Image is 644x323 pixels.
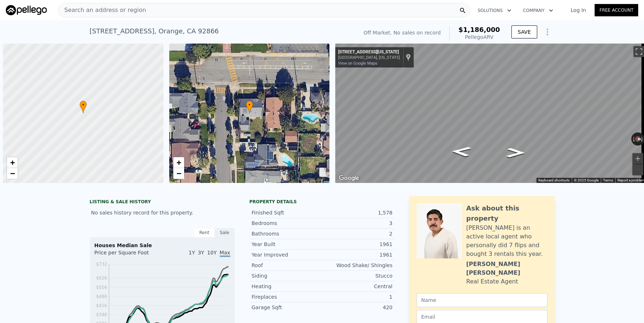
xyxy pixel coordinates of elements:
[173,168,184,179] a: Zoom out
[322,283,393,290] div: Central
[406,53,411,61] a: Show location on map
[194,228,215,237] div: Rent
[7,157,18,168] a: Zoom in
[472,4,517,17] button: Solutions
[207,250,216,255] span: 10Y
[246,101,253,113] div: •
[215,228,235,237] div: Sale
[246,102,253,108] span: •
[322,241,393,248] div: 1961
[90,26,219,36] div: [STREET_ADDRESS] , Orange , CA 92866
[322,272,393,279] div: Stucco
[322,209,393,216] div: 1,578
[632,164,643,175] button: Zoom out
[458,26,500,33] span: $1,186,000
[443,144,479,159] path: Go North, S California St
[337,173,361,183] img: Google
[252,293,322,300] div: Fireplaces
[603,178,613,182] a: Terms (opens in new tab)
[574,178,599,182] span: © 2025 Google
[631,132,635,146] button: Rotate counterclockwise
[338,55,400,60] div: [GEOGRAPHIC_DATA], [US_STATE]
[632,153,643,164] button: Zoom in
[220,250,230,257] span: Max
[498,146,533,160] path: Go South, S California St
[90,206,235,219] div: No sales history record for this property.
[96,285,107,290] tspan: $556
[6,5,47,15] img: Pellego
[252,283,322,290] div: Heating
[7,168,18,179] a: Zoom out
[94,242,230,249] div: Houses Median Sale
[466,277,518,286] div: Real Estate Agent
[252,209,322,216] div: Finished Sqft
[58,6,146,15] span: Search an address or region
[466,260,547,277] div: [PERSON_NAME] [PERSON_NAME]
[322,262,393,269] div: Wood Shake/ Shingles
[96,275,107,281] tspan: $626
[338,61,377,66] a: View on Google Maps
[511,25,537,38] button: SAVE
[337,173,361,183] a: Open this area in Google Maps (opens a new window)
[94,249,162,261] div: Price per Square Foot
[96,303,107,308] tspan: $416
[252,220,322,227] div: Bedrooms
[96,294,107,299] tspan: $486
[90,199,235,206] div: LISTING & SALE HISTORY
[173,157,184,168] a: Zoom in
[595,4,638,16] a: Free Account
[538,178,570,183] button: Keyboard shortcuts
[96,262,107,267] tspan: $732
[466,224,547,258] div: [PERSON_NAME] is an active local agent who personally did 7 flips and bought 3 rentals this year.
[252,230,322,237] div: Bathrooms
[322,293,393,300] div: 1
[189,250,195,255] span: 1Y
[322,230,393,237] div: 2
[458,33,500,41] div: Pellego ARV
[252,272,322,279] div: Siding
[322,251,393,258] div: 1961
[198,250,204,255] span: 3Y
[176,158,181,167] span: +
[322,304,393,311] div: 420
[176,169,181,178] span: −
[10,169,15,178] span: −
[96,312,107,317] tspan: $346
[417,293,547,307] input: Name
[562,7,595,14] a: Log In
[466,203,547,224] div: Ask about this property
[80,101,87,113] div: •
[252,251,322,258] div: Year Improved
[322,220,393,227] div: 3
[364,29,441,36] div: Off Market. No sales on record
[517,4,559,17] button: Company
[252,241,322,248] div: Year Built
[338,49,400,55] div: [STREET_ADDRESS][US_STATE]
[252,262,322,269] div: Roof
[540,25,555,39] button: Show Options
[80,102,87,108] span: •
[252,304,322,311] div: Garage Sqft
[250,199,395,205] div: Property details
[10,158,15,167] span: +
